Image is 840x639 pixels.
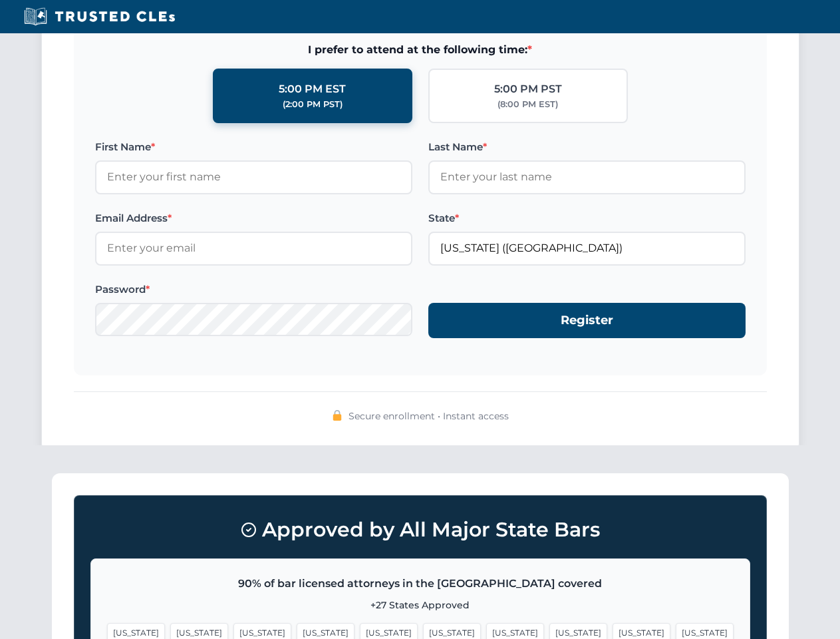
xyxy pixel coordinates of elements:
[95,160,412,194] input: Enter your first name
[95,210,412,226] label: Email Address
[279,81,346,98] div: 5:00 PM EST
[494,81,562,98] div: 5:00 PM PST
[283,98,343,111] div: (2:00 PM PST)
[20,7,179,27] img: Trusted CLEs
[349,409,509,423] span: Secure enrollment • Instant access
[95,41,746,59] span: I prefer to attend at the following time:
[332,410,343,421] img: 🔒
[90,512,750,548] h3: Approved by All Major State Bars
[428,232,746,265] input: Florida (FL)
[95,232,412,265] input: Enter your email
[95,139,412,155] label: First Name
[428,210,746,226] label: State
[107,598,734,612] p: +27 States Approved
[497,98,558,111] div: (8:00 PM EST)
[95,282,412,298] label: Password
[428,139,746,155] label: Last Name
[428,303,746,338] button: Register
[428,160,746,194] input: Enter your last name
[107,575,734,592] p: 90% of bar licensed attorneys in the [GEOGRAPHIC_DATA] covered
